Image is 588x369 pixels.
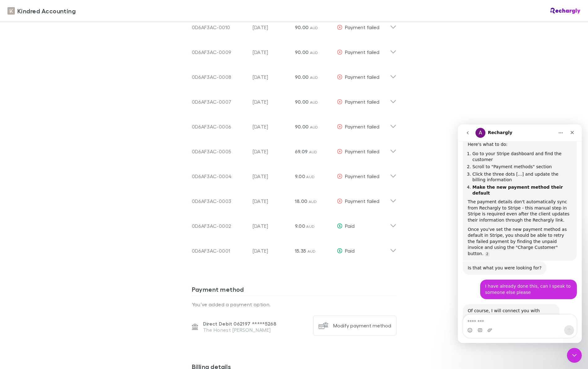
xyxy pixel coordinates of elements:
[17,6,76,16] span: Kindred Accounting
[192,98,248,106] div: 0D6AF3AC-0007
[309,199,317,204] span: AUD
[253,123,290,130] p: [DATE]
[187,112,401,137] div: 0D6AF3AC-0006[DATE]90.00 AUDPayment failed
[192,73,248,81] div: 0D6AF3AC-0008
[306,224,315,229] span: AUD
[15,47,114,58] li: Click the three dots [...] and update the billing information
[192,123,248,130] div: 0D6AF3AC-0006
[295,173,305,179] span: 9.00
[458,124,582,343] iframe: Intercom live chat
[309,150,317,154] span: AUD
[10,141,84,147] div: Is that what you were looking for?
[5,137,89,151] div: Is that what you were looking for?
[253,197,290,205] p: [DATE]
[187,186,401,211] div: 0D6AF3AC-0003[DATE]18.00 AUDPayment failed
[345,248,355,254] span: Paid
[345,223,355,229] span: Paid
[253,148,290,155] p: [DATE]
[5,155,119,180] div: user says…
[192,197,248,205] div: 0D6AF3AC-0003
[310,25,318,30] span: AUD
[5,180,119,229] div: Rechargly says…
[5,190,119,201] textarea: Message…
[295,223,305,229] span: 9.00
[187,37,401,62] div: 0D6AF3AC-0009[DATE]90.00 AUDPayment failed
[345,99,379,105] span: Payment failed
[106,201,116,211] button: Send a message…
[7,7,15,15] img: Kindred Accounting's Logo
[187,161,401,186] div: 0D6AF3AC-0004[DATE]9.00 AUDPayment failed
[27,127,32,132] a: Source reference 11903028:
[306,174,315,179] span: AUD
[345,148,379,154] span: Payment failed
[29,203,34,208] button: Upload attachment
[550,8,581,14] img: Rechargly Logo
[295,99,309,105] span: 90.00
[253,222,290,230] p: [DATE]
[295,148,308,155] span: 69.09
[307,249,316,254] span: AUD
[187,137,401,161] div: 0D6AF3AC-0005[DATE]69.09 AUDPayment failed
[192,24,248,31] div: 0D6AF3AC-0010
[5,137,119,155] div: Rechargly says…
[333,322,391,329] div: Modify payment method
[567,348,582,363] iframe: Intercom live chat
[5,180,102,218] div: Of course, I will connect you with someone from our team. Meanwhile, could you please share any a...
[187,87,401,112] div: 0D6AF3AC-0007[DATE]90.00 AUDPayment failed
[253,24,290,31] p: [DATE]
[310,50,318,55] span: AUD
[187,12,401,37] div: 0D6AF3AC-0010[DATE]90.00 AUDPayment failed
[27,159,114,171] div: I have already done this, can I speak to someone else please
[192,222,248,230] div: 0D6AF3AC-0002
[253,247,290,254] p: [DATE]
[310,100,318,105] span: AUD
[203,327,276,333] p: The Honest [PERSON_NAME]
[192,173,248,180] div: 0D6AF3AC-0004
[192,48,248,56] div: 0D6AF3AC-0009
[192,286,396,295] h3: Payment method
[187,62,401,87] div: 0D6AF3AC-0008[DATE]90.00 AUDPayment failed
[10,74,114,99] div: The payment details don't automatically sync from Rechargly to Stripe - this manual step in Strip...
[295,74,309,80] span: 90.00
[345,74,379,80] span: Payment failed
[10,102,114,133] div: Once you've set the new payment method as default in Stripe, you should be able to retry the fail...
[295,49,309,55] span: 90.00
[10,183,97,214] div: Of course, I will connect you with someone from our team. Meanwhile, could you please share any a...
[345,198,379,204] span: Payment failed
[15,60,105,71] b: Make the new payment method their default
[203,321,276,327] p: Direct Debit 062197 ***** 5268
[192,247,248,254] div: 0D6AF3AC-0001
[192,148,248,155] div: 0D6AF3AC-0005
[253,173,290,180] p: [DATE]
[295,24,309,30] span: 90.00
[310,75,318,80] span: AUD
[345,173,379,179] span: Payment failed
[313,316,396,335] button: Modify payment method
[295,248,306,254] span: 15.35
[192,301,396,308] p: You’ve added a payment option.
[15,26,114,38] li: Go to your Stripe dashboard and find the customer
[345,124,379,129] span: Payment failed
[295,198,307,204] span: 18.00
[253,73,290,81] p: [DATE]
[10,203,15,208] button: Emoji picker
[15,39,114,45] li: Scroll to "Payment methods" section
[345,49,379,55] span: Payment failed
[295,124,309,130] span: 90.00
[253,98,290,106] p: [DATE]
[20,203,24,208] button: Gif picker
[345,24,379,30] span: Payment failed
[10,17,114,23] div: Here's what to do:
[310,125,318,129] span: AUD
[187,211,401,236] div: 0D6AF3AC-0002[DATE]9.00 AUDPaid
[187,236,401,261] div: 0D6AF3AC-0001[DATE]15.35 AUDPaid
[318,321,328,331] img: Modify payment method's Logo
[253,48,290,56] p: [DATE]
[22,155,119,175] div: I have already done this, can I speak to someone else please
